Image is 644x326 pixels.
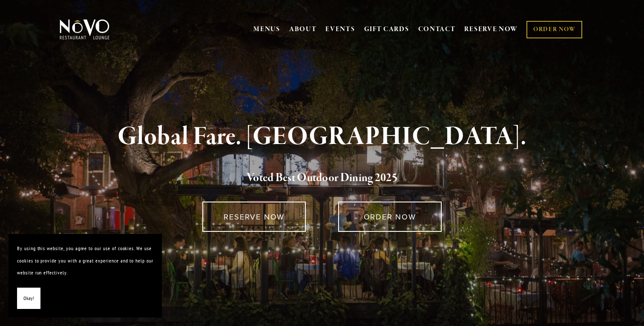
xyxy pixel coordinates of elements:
a: EVENTS [325,25,355,34]
p: By using this website, you agree to our use of cookies. We use cookies to provide you with a grea... [17,242,153,279]
section: Cookie banner [9,234,162,317]
a: CONTACT [418,21,456,38]
a: ABOUT [289,25,317,34]
a: RESERVE NOW [202,202,306,232]
a: MENUS [253,25,280,34]
img: Novo Restaurant &amp; Lounge [58,19,111,40]
a: ORDER NOW [526,21,582,38]
strong: Global Fare. [GEOGRAPHIC_DATA]. [118,121,526,153]
a: Voted Best Outdoor Dining 202 [247,170,392,187]
span: Okay! [23,292,34,305]
a: RESERVE NOW [464,21,518,38]
a: GIFT CARDS [364,21,409,38]
button: Okay! [17,288,40,309]
a: ORDER NOW [338,202,442,232]
h2: 5 [74,169,570,187]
